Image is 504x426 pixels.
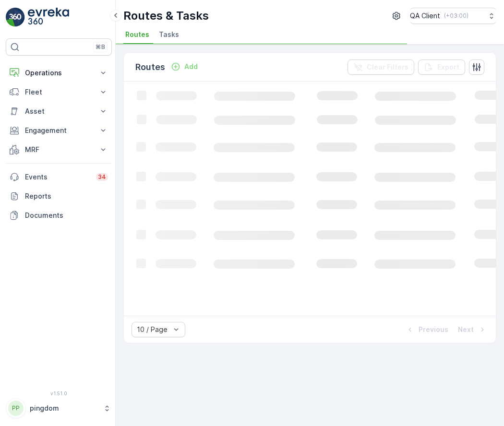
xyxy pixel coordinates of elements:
[418,59,465,75] button: Export
[6,102,112,121] button: Asset
[404,324,449,335] button: Previous
[6,83,112,102] button: Fleet
[6,121,112,140] button: Engagement
[6,187,112,206] a: Reports
[28,8,69,27] img: logo_light-DOdMpM7g.png
[444,12,468,20] p: ( +03:00 )
[159,30,179,39] span: Tasks
[184,62,198,71] p: Add
[135,60,165,74] p: Routes
[25,68,93,78] p: Operations
[6,63,112,83] button: Operations
[410,8,496,24] button: QA Client(+03:00)
[96,43,105,51] p: ⌘B
[6,398,112,418] button: PPpingdom
[410,11,440,21] p: QA Client
[6,8,25,27] img: logo
[437,62,459,72] p: Export
[419,325,448,334] p: Previous
[367,62,408,72] p: Clear Filters
[25,172,90,182] p: Events
[6,206,112,225] a: Documents
[6,167,112,187] a: Events34
[6,140,112,159] button: MRF
[8,401,24,416] div: PP
[457,324,488,335] button: Next
[25,191,108,201] p: Reports
[6,390,112,396] span: v 1.51.0
[30,403,98,413] p: pingdom
[25,211,108,220] p: Documents
[167,61,202,72] button: Add
[98,173,106,181] p: 34
[123,8,209,24] p: Routes & Tasks
[348,59,414,75] button: Clear Filters
[458,325,474,334] p: Next
[25,145,93,154] p: MRF
[25,126,93,135] p: Engagement
[125,30,149,39] span: Routes
[25,106,93,116] p: Asset
[25,87,93,97] p: Fleet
